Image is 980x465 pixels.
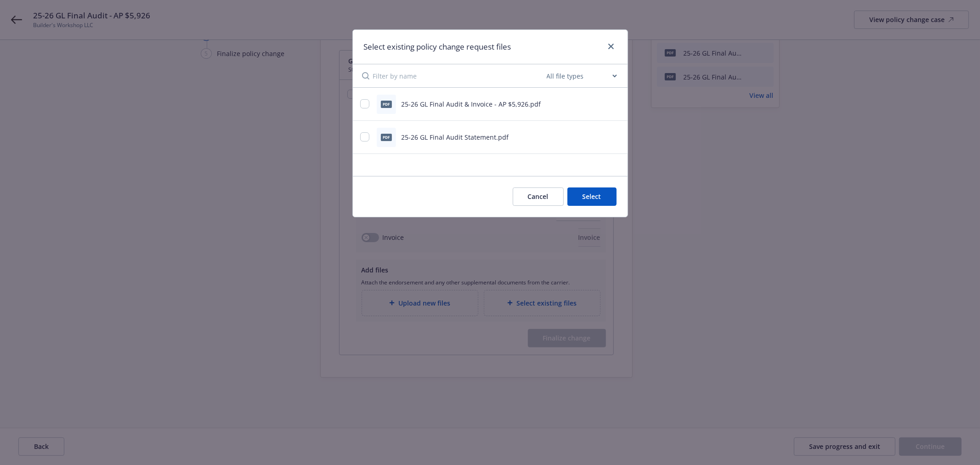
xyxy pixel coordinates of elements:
span: 25-26 GL Final Audit Statement.pdf [402,133,509,142]
span: 25-26 GL Final Audit & Invoice - AP $5,926.pdf [402,100,541,108]
button: preview file [612,99,620,109]
span: pdf [381,101,392,108]
a: close [606,41,617,52]
h1: Select existing policy change request files [364,41,511,53]
input: Filter by name [373,64,545,87]
svg: Search [362,72,369,79]
button: Cancel [513,187,564,206]
button: download file [597,99,605,109]
button: preview file [612,132,620,142]
span: pdf [381,134,392,141]
button: Select [567,187,617,206]
button: download file [597,132,605,142]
